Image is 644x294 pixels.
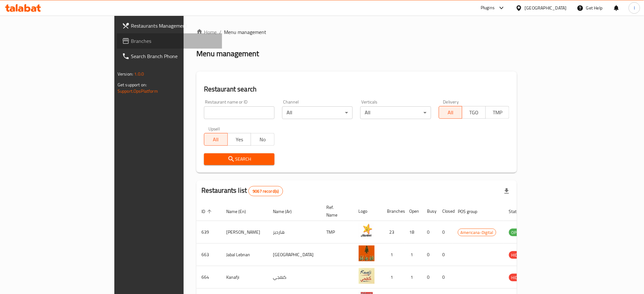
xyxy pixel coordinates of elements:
[359,223,375,239] img: Hardee's
[248,186,283,196] div: Total records count
[437,202,453,221] th: Closed
[509,274,528,281] span: HIDDEN
[359,268,375,284] img: Kanafji
[131,37,217,45] span: Branches
[439,106,463,119] button: All
[382,266,404,289] td: 1
[118,81,147,89] span: Get support on:
[251,133,275,146] button: No
[118,87,158,95] a: Support.OpsPlatform
[525,4,567,11] div: [GEOGRAPHIC_DATA]
[422,202,437,221] th: Busy
[207,135,225,144] span: All
[422,221,437,244] td: 0
[117,49,222,64] a: Search Branch Phone
[437,244,453,266] td: 0
[485,106,509,119] button: TMP
[117,18,222,33] a: Restaurants Management
[322,221,354,244] td: TMP
[204,106,275,119] input: Search for restaurant name or ID..
[327,204,346,219] span: Ref. Name
[196,49,259,59] h2: Menu management
[204,133,228,146] button: All
[273,208,300,215] span: Name (Ar)
[422,266,437,289] td: 0
[227,133,251,146] button: Yes
[268,244,322,266] td: [GEOGRAPHIC_DATA]
[354,202,382,221] th: Logo
[360,106,431,119] div: All
[437,266,453,289] td: 0
[208,127,220,131] label: Upsell
[118,70,133,78] span: Version:
[359,245,375,261] img: Jabal Lebnan
[117,33,222,49] a: Branches
[634,4,635,11] span: I
[221,244,268,266] td: Jabal Lebnan
[462,106,486,119] button: TGO
[488,108,507,117] span: TMP
[204,153,275,165] button: Search
[226,208,254,215] span: Name (En)
[382,202,404,221] th: Branches
[404,266,422,289] td: 1
[499,184,514,199] div: Export file
[443,100,459,104] label: Delivery
[382,244,404,266] td: 1
[282,106,353,119] div: All
[254,135,272,144] span: No
[196,28,517,36] nav: breadcrumb
[221,266,268,289] td: Kanafji
[404,244,422,266] td: 1
[224,28,266,36] span: Menu management
[509,251,528,259] div: HIDDEN
[249,188,282,194] span: 9067 record(s)
[404,202,422,221] th: Open
[404,221,422,244] td: 18
[204,84,509,94] h2: Restaurant search
[509,251,528,259] span: HIDDEN
[437,221,453,244] td: 0
[221,221,268,244] td: [PERSON_NAME]
[209,155,269,163] span: Search
[458,208,485,215] span: POS group
[509,229,525,236] span: OPEN
[201,208,214,215] span: ID
[201,186,283,196] h2: Restaurants list
[268,221,322,244] td: هارديز
[131,22,217,30] span: Restaurants Management
[134,70,144,78] span: 1.0.0
[422,244,437,266] td: 0
[442,108,460,117] span: All
[458,229,496,236] span: Americana-Digital
[131,52,217,60] span: Search Branch Phone
[230,135,249,144] span: Yes
[481,4,495,12] div: Plugins
[268,266,322,289] td: كنفجي
[382,221,404,244] td: 23
[465,108,483,117] span: TGO
[509,208,530,215] span: Status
